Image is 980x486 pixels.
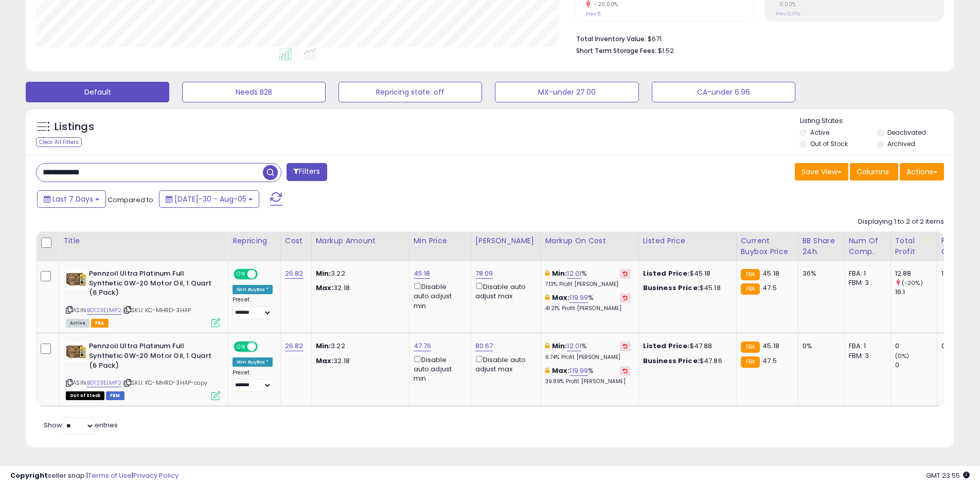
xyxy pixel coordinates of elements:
[576,32,936,44] li: $671
[414,354,463,384] div: Disable auto adjust min
[895,287,937,297] div: 16.1
[52,194,93,204] span: Last 7 Days
[741,269,760,280] small: FBA
[475,354,533,374] div: Disable auto adjust max
[803,341,836,351] div: 0%
[545,281,631,288] p: 7.13% Profit [PERSON_NAME]
[849,351,883,361] div: FBM: 3
[108,195,155,205] span: Compared to:
[133,471,179,480] a: Privacy Policy
[87,306,121,315] a: B0123ELMP2
[741,283,760,295] small: FBA
[652,82,795,102] button: CA-under 6.96
[569,293,588,303] a: 119.99
[285,268,304,279] a: 26.82
[658,46,674,56] span: $1.52
[895,361,937,370] div: 0
[316,268,331,278] strong: Min:
[795,163,848,181] button: Save View
[941,269,973,278] div: 1
[858,217,944,227] div: Displaying 1 to 2 of 2 items
[643,341,690,351] b: Listed Price:
[123,379,207,387] span: | SKU: KC-MHRD-3HAP-copy
[643,268,690,278] b: Listed Price:
[895,352,910,360] small: (0%)
[902,279,923,287] small: (-20%)
[776,11,800,17] small: Prev: 12.01%
[66,391,104,400] span: All listings that are currently out of stock and unavailable for purchase on Amazon
[643,283,728,293] div: $45.18
[569,366,588,376] a: 119.99
[182,82,326,102] button: Needs B2B
[66,341,86,362] img: 51JXP+jeXQL._SL40_.jpg
[567,268,581,279] a: 12.01
[316,236,405,246] div: Markup Amount
[900,163,944,181] button: Actions
[576,46,656,55] b: Short Term Storage Fees:
[643,341,728,351] div: $47.88
[233,285,273,294] div: Win BuyBox *
[887,128,926,137] label: Deactivated
[26,82,169,102] button: Default
[552,341,567,351] b: Min:
[475,341,493,351] a: 80.67
[541,231,638,261] th: The percentage added to the cost of goods (COGS) that forms the calculator for Min & Max prices.
[803,269,836,278] div: 36%
[857,167,889,177] span: Columns
[643,356,700,366] b: Business Price:
[87,379,121,387] a: B0123ELMP2
[233,296,273,319] div: Preset:
[887,139,915,148] label: Archived
[414,268,431,279] a: 45.18
[66,269,220,326] div: ASIN:
[895,236,933,257] div: Total Profit
[91,319,109,328] span: FBA
[800,116,954,126] p: Listing States:
[316,283,401,293] p: 32.18
[414,236,467,246] div: Min Price
[285,236,307,246] div: Cost
[88,471,132,480] a: Terms of Use
[567,341,581,351] a: 12.01
[414,281,463,311] div: Disable auto adjust min
[316,356,401,366] p: 32.18
[233,357,273,367] div: Win BuyBox *
[316,269,401,278] p: 3.22
[106,391,124,400] span: FBM
[475,268,493,279] a: 78.09
[545,236,634,246] div: Markup on Cost
[36,137,82,147] div: Clear All Filters
[762,268,779,278] span: 45.18
[941,341,973,351] div: 0
[545,341,631,361] div: %
[849,278,883,287] div: FBM: 3
[850,163,898,181] button: Columns
[316,356,334,366] strong: Max:
[174,194,246,204] span: [DATE]-30 - Aug-05
[741,236,794,257] div: Current Buybox Price
[545,293,631,312] div: %
[159,190,259,208] button: [DATE]-30 - Aug-05
[10,471,48,480] strong: Copyright
[552,268,567,278] b: Min:
[849,269,883,278] div: FBA: 1
[55,120,94,134] h5: Listings
[643,356,728,366] div: $47.86
[941,236,977,257] div: Fulfillable Quantity
[233,236,276,246] div: Repricing
[895,341,937,351] div: 0
[37,190,106,208] button: Last 7 Days
[256,343,273,351] span: OFF
[316,341,331,351] strong: Min:
[235,270,247,279] span: ON
[591,1,618,8] small: -20.00%
[643,269,728,278] div: $45.18
[810,139,848,148] label: Out of Stock
[44,420,118,430] span: Show: entries
[776,1,796,8] small: 0.00%
[316,283,334,293] strong: Max:
[643,283,700,293] b: Business Price:
[849,341,883,351] div: FBA: 1
[762,283,777,293] span: 47.5
[89,341,214,373] b: Pennzoil Ultra Platinum Full Synthetic 0W-20 Motor Oil, 1 Quart (6 Pack)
